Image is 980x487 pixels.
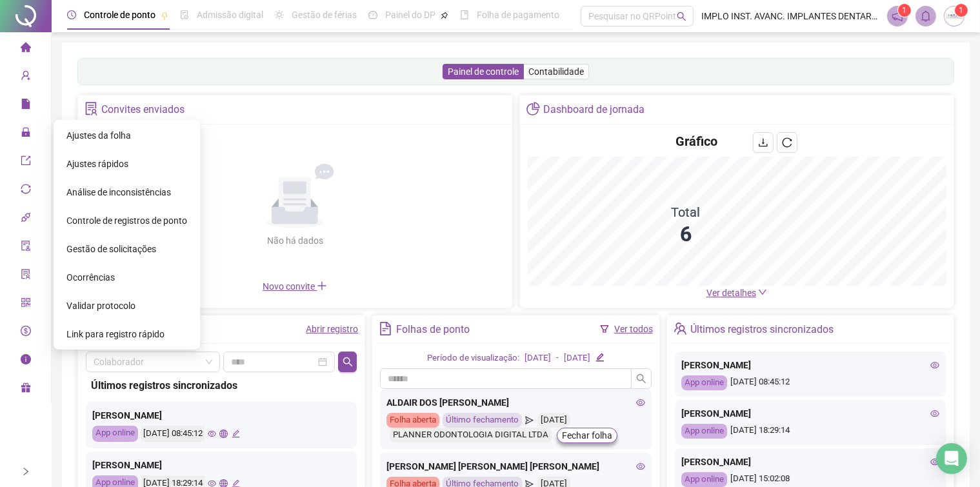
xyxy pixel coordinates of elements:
[595,353,604,361] span: edit
[66,187,171,197] span: Análise de inconsistências
[21,467,30,476] span: right
[959,6,964,15] span: 1
[21,320,31,346] span: dollar
[101,99,185,121] div: Convites enviados
[556,352,559,365] div: -
[441,12,448,19] span: pushpin
[930,409,939,418] span: eye
[681,358,939,372] div: [PERSON_NAME]
[448,66,519,77] span: Painel de controle
[84,10,155,20] span: Controle de ponto
[758,288,767,297] span: down
[21,93,31,119] span: file
[21,377,31,403] span: gift
[564,352,590,365] div: [DATE]
[67,10,76,19] span: clock-circle
[275,10,284,19] span: sun
[675,132,717,150] h4: Gráfico
[706,288,756,298] span: Ver detalhes
[379,322,392,335] span: file-text
[235,234,354,248] div: Não há dados
[528,66,584,77] span: Contabilidade
[66,130,131,141] span: Ajustes da folha
[343,357,353,367] span: search
[945,6,964,26] img: 37685
[562,428,612,442] span: Fechar folha
[782,137,792,148] span: reload
[930,361,939,370] span: eye
[180,10,189,19] span: file-done
[66,301,135,311] span: Validar protocolo
[317,281,327,291] span: plus
[21,292,31,317] span: qrcode
[21,348,31,374] span: info-circle
[92,458,350,472] div: [PERSON_NAME]
[681,375,939,390] div: [DATE] 08:45:12
[219,430,228,438] span: global
[681,424,939,439] div: [DATE] 18:29:14
[681,472,939,487] div: [DATE] 15:02:08
[526,102,540,115] span: pie-chart
[477,10,559,20] span: Folha de pagamento
[955,4,968,17] sup: Atualize o seu contato no menu Meus Dados
[66,329,165,339] span: Link para registro rápido
[66,159,128,169] span: Ajustes rápidos
[21,150,31,175] span: export
[681,424,727,439] div: App online
[706,288,767,298] a: Ver detalhes down
[543,99,645,121] div: Dashboard de jornada
[390,428,552,442] div: PLANNER ODONTOLOGIA DIGITAL LTDA
[292,10,357,20] span: Gestão de férias
[91,377,352,393] div: Últimos registros sincronizados
[396,319,470,341] div: Folhas de ponto
[197,10,263,20] span: Admissão digital
[66,244,156,254] span: Gestão de solicitações
[92,426,138,442] div: App online
[525,413,534,428] span: send
[681,455,939,469] div: [PERSON_NAME]
[758,137,768,148] span: download
[386,459,645,473] div: [PERSON_NAME] [PERSON_NAME] [PERSON_NAME]
[21,263,31,289] span: solution
[681,406,939,421] div: [PERSON_NAME]
[21,235,31,261] span: audit
[66,272,115,283] span: Ocorrências
[690,319,834,341] div: Últimos registros sincronizados
[21,65,31,90] span: user-add
[21,36,31,62] span: home
[557,428,617,443] button: Fechar folha
[85,102,98,115] span: solution
[636,462,645,471] span: eye
[920,10,932,22] span: bell
[141,426,205,442] div: [DATE] 08:45:12
[21,121,31,147] span: lock
[681,375,727,390] div: App online
[525,352,551,365] div: [DATE]
[600,324,609,333] span: filter
[21,206,31,232] span: api
[386,395,645,410] div: ALDAIR DOS [PERSON_NAME]
[368,10,377,19] span: dashboard
[21,178,31,204] span: sync
[208,430,216,438] span: eye
[898,4,911,17] sup: 1
[443,413,522,428] div: Último fechamento
[701,9,879,23] span: IMPLO INST. AVANC. IMPLANTES DENTARIOS
[232,430,240,438] span: edit
[681,472,727,487] div: App online
[636,398,645,407] span: eye
[930,457,939,466] span: eye
[66,215,187,226] span: Controle de registros de ponto
[677,12,686,21] span: search
[161,12,168,19] span: pushpin
[892,10,903,22] span: notification
[385,10,435,20] span: Painel do DP
[903,6,907,15] span: 1
[460,10,469,19] span: book
[306,324,358,334] a: Abrir registro
[936,443,967,474] div: Open Intercom Messenger
[92,408,350,422] div: [PERSON_NAME]
[674,322,687,335] span: team
[263,281,327,292] span: Novo convite
[386,413,439,428] div: Folha aberta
